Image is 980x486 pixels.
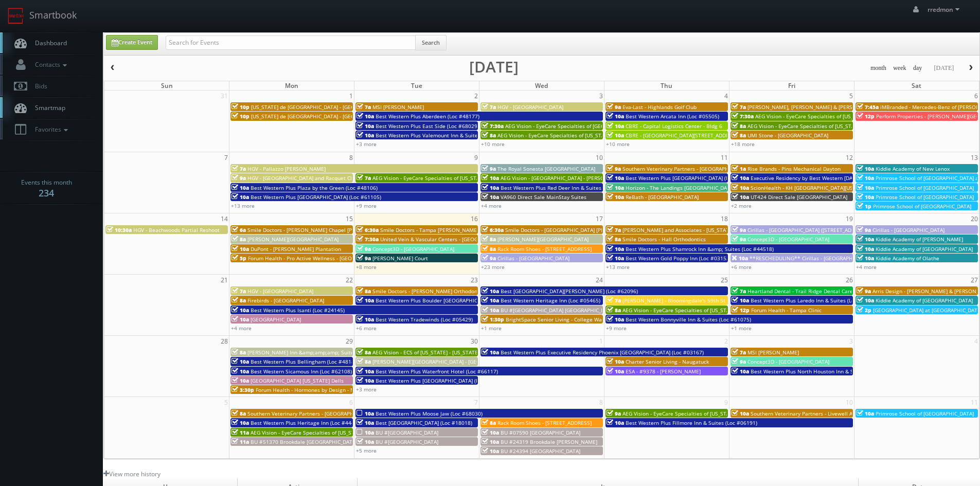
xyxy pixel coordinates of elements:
span: 16 [470,213,479,224]
span: Southern Veterinary Partners - [GEOGRAPHIC_DATA][PERSON_NAME] [622,165,791,172]
span: 10a [607,132,624,139]
span: 10a [857,184,874,191]
span: Southern Veterinary Partners - [GEOGRAPHIC_DATA] [247,410,375,417]
span: 10a [482,429,499,436]
span: 10a [732,297,749,304]
a: +13 more [606,263,630,271]
button: Search [415,35,447,50]
button: [DATE] [930,62,957,75]
span: 7a [357,174,371,182]
span: 10a [732,193,749,201]
span: Best Western Plus [GEOGRAPHIC_DATA] (Loc #61105) [251,193,381,201]
span: Best Western Plus North Houston Inn & Suites (Loc #44475) [751,368,899,375]
span: 10a [357,419,374,426]
span: 10a [231,245,249,253]
span: Best Western Plus Laredo Inn & Suites (Loc #44702) [751,297,879,304]
span: 8a [607,307,621,314]
span: VA960 Direct Sale MainStay Suites [501,193,586,201]
span: ScionHealth - KH [GEOGRAPHIC_DATA][US_STATE] [751,184,872,191]
a: +1 more [731,325,752,332]
span: 12p [732,307,750,314]
span: 10a [732,368,749,375]
h2: [DATE] [469,62,519,72]
span: 10a [857,193,874,201]
span: Cirillas - [GEOGRAPHIC_DATA] [872,226,945,233]
span: 10p [231,103,250,111]
span: Best Western Plus Isanti (Loc #24145) [251,307,345,314]
span: 9a [482,255,496,262]
span: 10a [607,193,624,201]
span: Cirillas - [GEOGRAPHIC_DATA] ([STREET_ADDRESS]) [747,226,870,233]
span: 13 [970,152,979,163]
span: Best Western Plus Waterfront Hotel (Loc #66117) [376,368,498,375]
span: HGV - Pallazzo [PERSON_NAME] [247,165,326,172]
span: 8a [231,297,246,304]
span: 10a [357,316,374,323]
span: 10a [357,122,374,130]
span: 9a [607,165,621,172]
span: Best Western Plus Aberdeen (Loc #48177) [376,113,479,120]
span: 7a [231,287,246,295]
span: 10a [482,287,499,295]
span: 9a [732,358,746,365]
span: 8a [357,287,371,295]
span: Smile Doctors - Hall Orthodontics [622,236,706,243]
span: 9a [231,174,246,182]
span: Smile Doctors - [PERSON_NAME] Chapel [PERSON_NAME] Orthodontic [247,226,419,233]
span: HGV - Beachwoods Partial Reshoot [133,226,220,233]
span: 10a [857,236,874,243]
span: Rack Room Shoes - [STREET_ADDRESS] [497,245,592,253]
span: Concept3D - [GEOGRAPHIC_DATA] [747,358,829,365]
span: Best Western Plus Red Deer Inn & Suites (Loc #61062) [501,184,635,191]
span: BU #51370 Brookdale [GEOGRAPHIC_DATA] [251,438,357,445]
span: [GEOGRAPHIC_DATA] [US_STATE] Dells [251,377,344,384]
span: Best Western Sicamous Inn (Loc #62108) [251,368,352,375]
span: [US_STATE] de [GEOGRAPHIC_DATA] - [GEOGRAPHIC_DATA] [251,113,393,120]
span: 9a [732,236,746,243]
span: 10a [231,377,249,384]
span: 10a [607,358,624,365]
span: 2 [473,91,479,101]
button: week [889,62,910,75]
span: 10a [732,255,748,262]
span: Best Western Heritage Inn (Loc #05465) [501,297,600,304]
span: CBRE - [GEOGRAPHIC_DATA][STREET_ADDRESS][GEOGRAPHIC_DATA] [626,132,790,139]
span: BU #24394 [GEOGRAPHIC_DATA] [501,447,580,455]
span: The Royal Sonesta [GEOGRAPHIC_DATA] [497,165,595,172]
span: 14 [220,213,229,224]
span: Best Western Plus Moose Jaw (Loc #68030) [376,410,483,417]
span: Sat [912,81,921,90]
span: Concept3D - [GEOGRAPHIC_DATA] [747,236,829,243]
span: [PERSON_NAME] Court [372,255,428,262]
span: Smartmap [30,103,65,112]
span: 10a [607,113,624,120]
span: Eva-Last - Highlands Golf Club [622,103,697,111]
span: 1 [348,91,354,101]
a: +9 more [356,202,377,209]
span: Best Western Arcata Inn (Loc #05505) [626,113,719,120]
span: 15 [345,213,354,224]
span: 4 [723,91,729,101]
span: 3:30p [231,386,254,393]
span: Kiddie Academy of Olathe [876,255,939,262]
span: 10a [607,255,624,262]
span: 10a [231,316,249,323]
span: AEG Vision - EyeCare Specialties of [US_STATE] - Carolina Family Vision [747,122,921,130]
span: 9a [357,245,371,253]
span: 8a [357,358,371,365]
span: [US_STATE] de [GEOGRAPHIC_DATA] - [GEOGRAPHIC_DATA] [251,103,393,111]
span: 1p [857,203,871,210]
span: [PERSON_NAME] - Bloomingdale's 59th St [622,297,725,304]
span: Bids [30,82,47,91]
span: Rise Brands - Pins Mechanical Dayton [747,165,841,172]
span: 9a [357,255,371,262]
span: [PERSON_NAME][GEOGRAPHIC_DATA] [497,236,589,243]
span: Kiddie Academy of [GEOGRAPHIC_DATA] [876,245,973,253]
span: Best Western Plus Bellingham (Loc #48188) [251,358,359,365]
span: Events this month [21,177,72,188]
span: 5 [848,91,854,101]
span: 10a [732,174,749,182]
span: [PERSON_NAME], [PERSON_NAME] & [PERSON_NAME], LLC - [GEOGRAPHIC_DATA] [747,103,946,111]
span: 10a [732,184,749,191]
span: 2p [857,307,871,314]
